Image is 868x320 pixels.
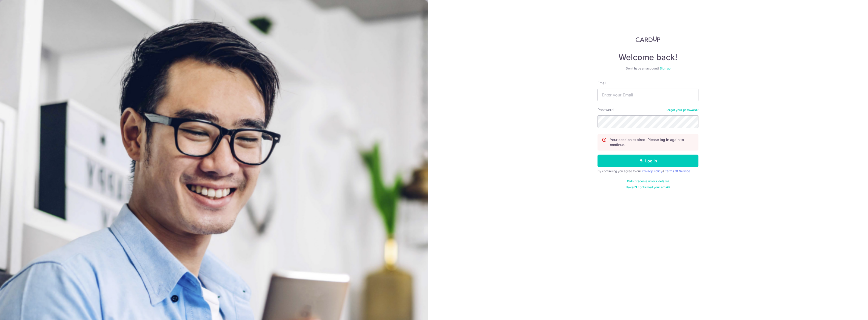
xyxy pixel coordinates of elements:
label: Email [598,81,606,86]
a: Privacy Policy [642,169,662,173]
a: Sign up [660,66,670,70]
h4: Welcome back! [598,52,698,62]
p: Your session expired. Please log in again to continue. [610,137,694,147]
button: Log in [598,155,698,167]
img: CardUp Logo [636,36,660,42]
a: Terms Of Service [665,169,690,173]
a: Didn't receive unlock details? [627,179,669,183]
div: Don’t have an account? [598,66,698,70]
a: Forgot your password? [666,108,698,112]
label: Password [598,107,614,112]
a: Haven't confirmed your email? [626,185,670,189]
input: Enter your Email [598,89,698,101]
div: By continuing you agree to our & [598,169,698,173]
